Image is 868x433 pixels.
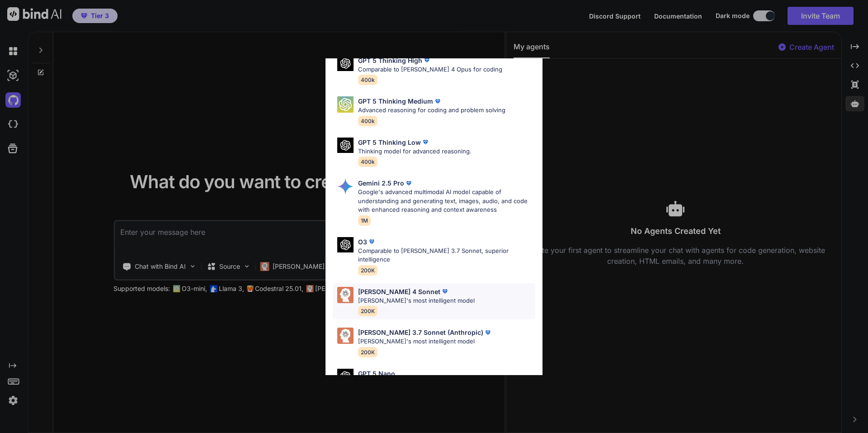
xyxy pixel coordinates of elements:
[337,287,354,303] img: Pick Models
[358,96,433,106] p: GPT 5 Thinking Medium
[358,157,377,167] span: 400k
[358,347,377,357] span: 200K
[358,188,535,214] p: Google's advanced multimodal AI model capable of understanding and generating text, images, audio...
[404,179,413,188] img: premium
[358,265,377,276] span: 200K
[358,56,422,65] p: GPT 5 Thinking High
[358,215,371,226] span: 1M
[358,147,472,156] p: Thinking model for advanced reasoning.
[440,287,449,296] img: premium
[358,369,395,378] p: GPT 5 Nano
[358,337,492,346] p: [PERSON_NAME]'s most intelligent model
[358,178,404,188] p: Gemini 2.5 Pro
[358,75,377,85] span: 400k
[358,106,505,115] p: Advanced reasoning for coding and problem solving
[358,328,483,337] p: [PERSON_NAME] 3.7 Sonnet (Anthropic)
[358,296,475,305] p: [PERSON_NAME]'s most intelligent model
[337,96,354,113] img: Pick Models
[367,237,376,246] img: premium
[337,56,354,71] img: Pick Models
[358,306,377,316] span: 200K
[358,138,421,147] p: GPT 5 Thinking Low
[358,116,377,126] span: 400k
[358,237,367,247] p: O3
[337,138,354,153] img: Pick Models
[358,247,535,264] p: Comparable to [PERSON_NAME] 3.7 Sonnet, superior intelligence
[337,328,354,344] img: Pick Models
[358,287,440,296] p: [PERSON_NAME] 4 Sonnet
[433,97,442,106] img: premium
[337,178,354,195] img: Pick Models
[422,56,431,65] img: premium
[421,138,430,147] img: premium
[483,328,492,337] img: premium
[337,237,354,253] img: Pick Models
[337,369,354,385] img: Pick Models
[358,65,502,74] p: Comparable to [PERSON_NAME] 4 Opus for coding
